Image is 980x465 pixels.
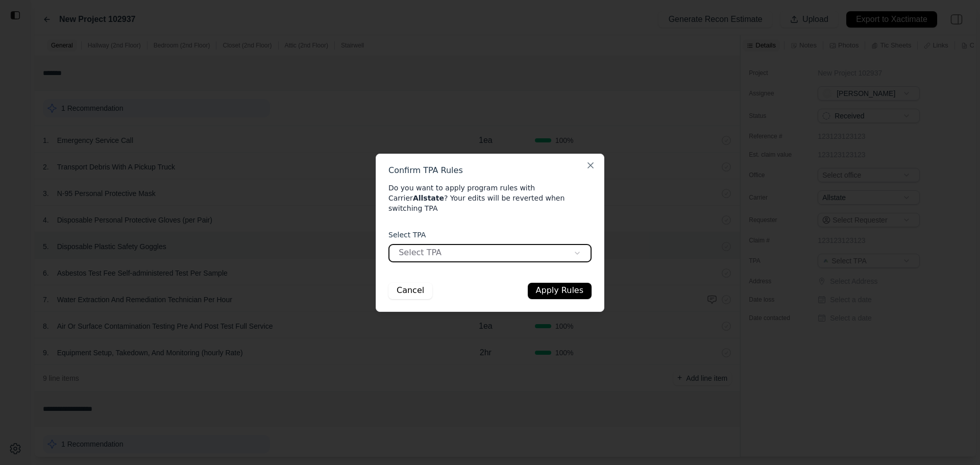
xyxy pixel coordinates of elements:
label: Select TPA [388,230,592,240]
span: Allstate [413,194,444,202]
p: Do you want to apply program rules with ? Your edits will be reverted when switching TPA [388,183,592,213]
span: Carrier [388,194,444,202]
h2: Confirm TPA Rules [388,166,592,175]
button: Apply Rules [528,283,592,299]
button: Cancel [388,283,432,299]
